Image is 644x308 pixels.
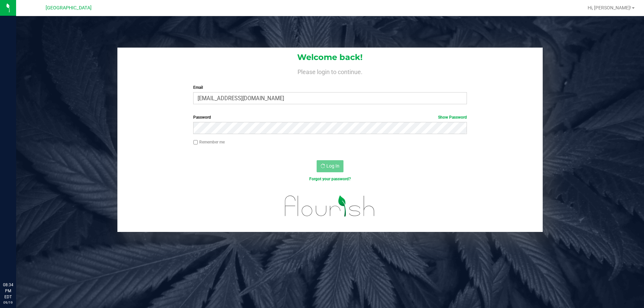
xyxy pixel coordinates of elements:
[193,84,467,90] label: Email
[317,160,343,172] button: Log In
[3,300,13,305] p: 09/19
[309,177,351,181] a: Forgot your password?
[193,139,225,145] label: Remember me
[46,5,92,11] span: [GEOGRAPHIC_DATA]
[588,5,631,10] span: Hi, [PERSON_NAME]!
[3,282,13,300] p: 08:34 PM EDT
[193,115,211,120] span: Password
[438,115,467,120] a: Show Password
[117,53,543,62] h1: Welcome back!
[193,140,198,145] input: Remember me
[326,163,339,169] span: Log In
[277,189,383,223] img: flourish_logo.svg
[117,67,543,75] h4: Please login to continue.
